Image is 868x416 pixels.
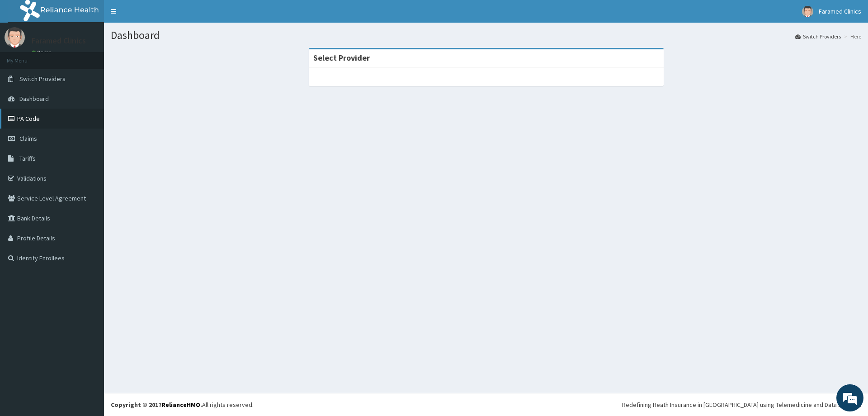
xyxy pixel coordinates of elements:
[819,7,861,15] span: Faramed Clinics
[32,37,86,45] p: Faramed Clinics
[161,401,200,409] a: RelianceHMO
[32,49,53,56] a: Online
[111,401,202,409] strong: Copyright © 2017 .
[19,75,66,83] span: Switch Providers
[5,27,25,48] img: User Image
[795,33,841,40] a: Switch Providers
[802,6,813,17] img: User Image
[104,393,868,416] footer: All rights reserved.
[842,33,861,40] li: Here
[19,134,37,143] span: Claims
[111,29,861,41] h1: Dashboard
[313,53,370,63] strong: Select Provider
[622,400,861,409] div: Redefining Heath Insurance in [GEOGRAPHIC_DATA] using Telemedicine and Data Science!
[19,154,36,163] span: Tariffs
[19,95,49,103] span: Dashboard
